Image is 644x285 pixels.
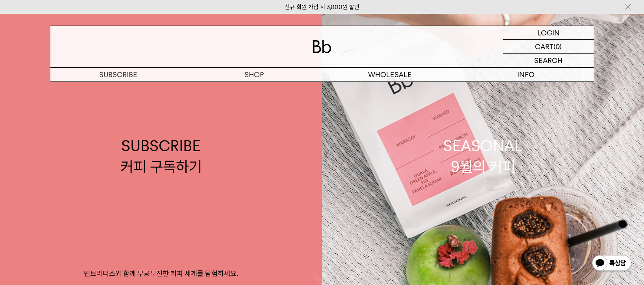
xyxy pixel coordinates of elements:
[537,26,560,39] p: LOGIN
[553,40,562,53] p: (0)
[285,4,359,11] a: 신규 회원 가입 시 3,000원 할인
[458,68,594,81] p: INFO
[313,40,331,53] img: 로고
[503,40,594,54] a: CART (0)
[503,26,594,40] a: LOGIN
[591,254,632,273] img: 카카오톡 채널 1:1 채팅 버튼
[534,54,563,67] p: SEARCH
[186,68,322,81] a: SHOP
[50,68,186,81] a: SUBSCRIBE
[443,135,523,177] div: SEASONAL 9월의 커피
[535,40,553,53] p: CART
[120,135,202,177] div: SUBSCRIBE 커피 구독하기
[322,68,458,81] p: WHOLESALE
